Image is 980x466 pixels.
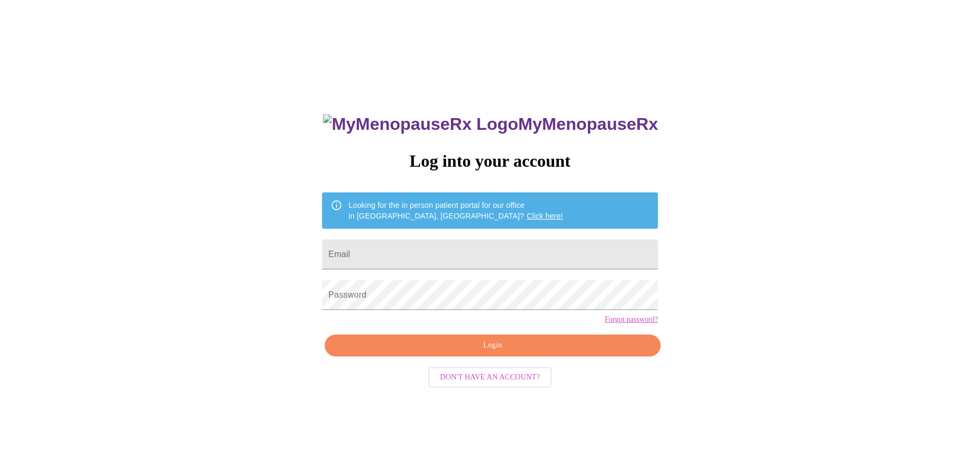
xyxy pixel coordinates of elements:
[440,371,540,384] span: Don't have an account?
[604,315,658,324] a: Forgot password?
[322,151,658,171] h3: Log into your account
[325,335,661,356] button: Login
[323,114,658,134] h3: MyMenopauseRx
[349,196,563,226] div: Looking for the in person patient portal for our office in [GEOGRAPHIC_DATA], [GEOGRAPHIC_DATA]?
[527,212,563,220] a: Click here!
[426,372,555,381] a: Don't have an account?
[337,339,648,352] span: Login
[428,367,552,388] button: Don't have an account?
[323,114,518,134] img: MyMenopauseRx Logo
